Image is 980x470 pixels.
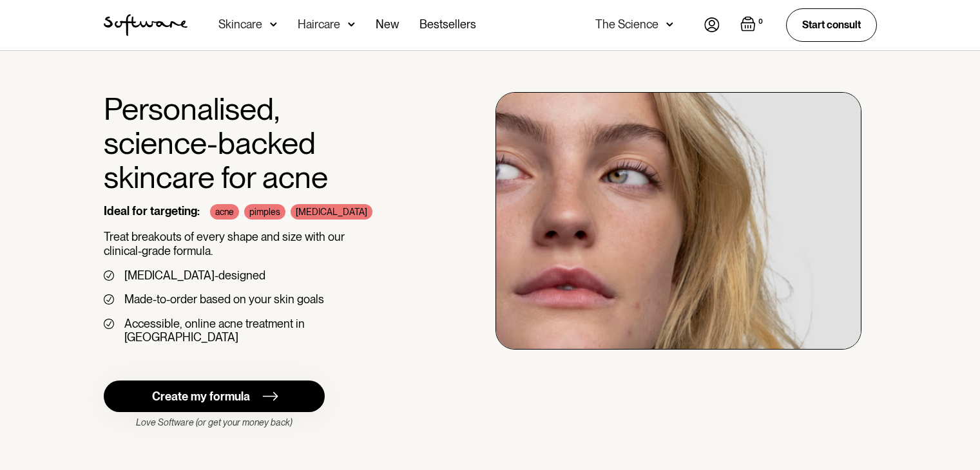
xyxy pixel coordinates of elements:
[124,268,265,283] div: [MEDICAL_DATA]-designed
[104,14,187,36] img: Software Logo
[786,8,877,41] a: Start consult
[756,16,765,28] div: 0
[666,18,673,31] img: arrow down
[595,18,658,31] div: The Science
[291,204,372,220] div: [MEDICAL_DATA]
[104,92,420,194] h1: Personalised, science-backed skincare for acne
[348,18,355,31] img: arrow down
[104,204,200,220] div: Ideal for targeting:
[244,204,285,220] div: pimples
[270,18,277,31] img: arrow down
[104,230,420,258] p: Treat breakouts of every shape and size with our clinical-grade formula.
[124,317,420,344] div: Accessible, online acne treatment in [GEOGRAPHIC_DATA]
[298,18,340,31] div: Haircare
[104,417,325,428] div: Love Software (or get your money back)
[218,18,262,31] div: Skincare
[152,390,250,404] div: Create my formula
[124,292,324,306] div: Made-to-order based on your skin goals
[104,14,187,36] a: home
[210,204,239,220] div: acne
[104,381,325,412] a: Create my formula
[740,16,765,34] a: Open empty cart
